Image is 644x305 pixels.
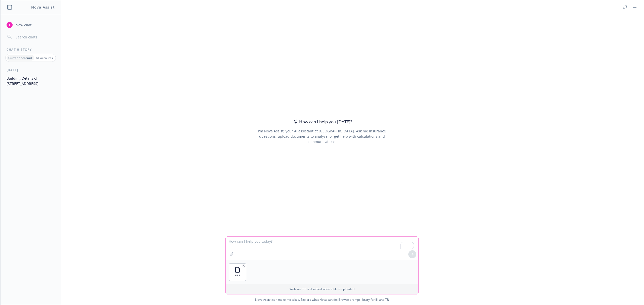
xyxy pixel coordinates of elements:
[15,33,55,40] input: Search chats
[375,297,378,302] a: BI
[229,264,246,281] button: FILE
[385,297,389,302] a: TR
[15,22,32,28] span: New chat
[1,68,61,72] div: [DATE]
[1,47,61,52] div: Chat History
[2,294,642,305] span: Nova Assist can make mistakes. Explore what Nova can do: Browse prompt library for and
[5,20,57,29] button: New chat
[8,56,32,60] p: Current account
[5,74,57,88] button: Building Details of [STREET_ADDRESS]
[229,287,415,291] p: Web search is disabled when a file is uploaded
[36,56,53,60] p: All accounts
[292,119,352,125] div: How can I help you [DATE]?
[226,237,418,260] textarea: To enrich screen reader interactions, please activate Accessibility in Grammarly extension settings
[251,128,393,144] div: I'm Nova Assist, your AI assistant at [GEOGRAPHIC_DATA]. Ask me insurance questions, upload docum...
[235,274,240,277] span: FILE
[31,5,55,10] h1: Nova Assist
